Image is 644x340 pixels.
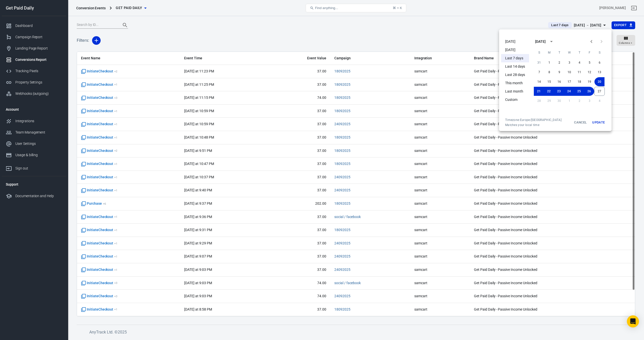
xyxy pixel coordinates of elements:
button: 11 [574,68,584,77]
button: 22 [544,87,554,96]
button: 16 [554,77,564,86]
button: 20 [594,77,605,86]
button: 19 [584,77,594,86]
button: 9 [554,68,564,77]
button: 23 [554,87,564,96]
button: 3 [564,58,574,67]
div: [DATE] [535,39,546,44]
li: Last month [501,87,529,96]
button: 2 [554,58,564,67]
div: Timezone: Europe/[GEOGRAPHIC_DATA] [505,118,561,122]
span: Friday [585,48,594,58]
button: 1 [544,58,554,67]
button: 4 [574,58,584,67]
button: 18 [574,77,584,86]
button: 10 [564,68,574,77]
div: Open Intercom Messenger [627,315,639,327]
span: Wednesday [565,48,574,58]
button: 5 [584,58,594,67]
span: Monday [545,48,554,58]
button: 17 [564,77,574,86]
li: Last 14 days [501,62,529,71]
li: Last 7 days [501,54,529,62]
button: 27 [594,87,605,96]
button: 25 [574,87,584,96]
span: Sunday [535,48,544,58]
button: 8 [544,68,554,77]
button: 31 [534,58,544,67]
button: Update [590,118,607,127]
button: calendar view is open, switch to year view [547,37,556,46]
button: Previous month [586,36,596,47]
button: 26 [584,87,594,96]
li: [DATE] [501,46,529,54]
button: 13 [594,68,605,77]
li: This month [501,79,529,87]
button: 14 [534,77,544,86]
span: Saturday [595,48,604,58]
button: Cancel [572,118,588,127]
button: 24 [564,87,574,96]
li: [DATE] [501,37,529,46]
li: Last 28 days [501,71,529,79]
span: Matches your local time [505,123,561,127]
button: 21 [534,87,544,96]
button: 12 [584,68,594,77]
button: 6 [594,58,605,67]
span: Thursday [575,48,584,58]
span: Tuesday [555,48,564,58]
li: Custom [501,96,529,104]
button: 7 [534,68,544,77]
button: 15 [544,77,554,86]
